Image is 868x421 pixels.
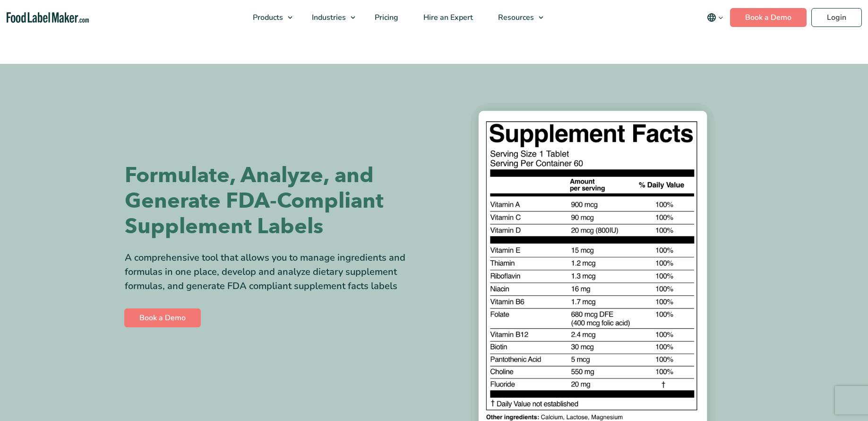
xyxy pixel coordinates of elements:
[421,12,474,23] span: Hire an Expert
[700,8,730,27] button: Change language
[811,8,862,27] a: Login
[125,251,427,293] div: A comprehensive tool that allows you to manage ingredients and formulas in one place, develop and...
[309,12,347,23] span: Industries
[124,308,201,327] a: Book a Demo
[125,163,427,239] h1: Formulate, Analyze, and Generate FDA-Compliant Supplement Labels
[730,8,807,27] a: Book a Demo
[7,12,89,23] a: Food Label Maker homepage
[372,12,399,23] span: Pricing
[250,12,284,23] span: Products
[495,12,535,23] span: Resources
